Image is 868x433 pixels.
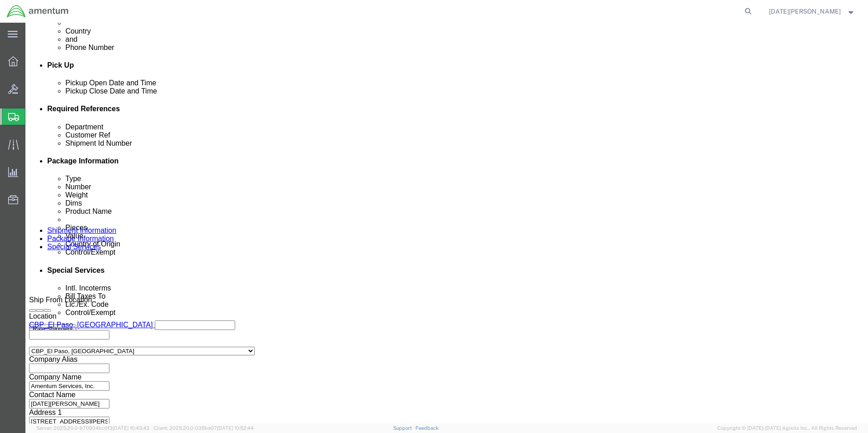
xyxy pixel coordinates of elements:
span: Noel Arrieta [769,6,841,16]
span: [DATE] 10:43:43 [113,425,149,431]
iframe: FS Legacy Container [25,23,868,423]
button: [DATE][PERSON_NAME] [769,6,856,17]
span: Copyright © [DATE]-[DATE] Agistix Inc., All Rights Reserved [717,424,857,432]
a: Support [393,425,416,431]
img: logo [6,5,69,18]
span: Server: 2025.20.0-970904bc0f3 [36,425,149,431]
span: [DATE] 10:52:44 [217,425,254,431]
a: Feedback [415,425,439,431]
span: Client: 2025.20.0-035ba07 [153,425,254,431]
